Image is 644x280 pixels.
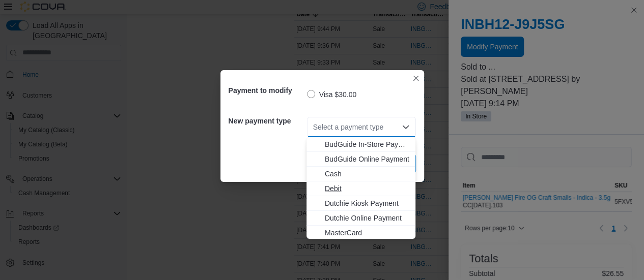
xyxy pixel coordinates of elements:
[306,137,415,152] button: BudGuide In-Store Payment
[229,111,305,131] h5: New payment type
[306,181,415,196] button: Debit
[325,198,409,208] span: Dutchie Kiosk Payment
[325,139,409,149] span: BudGuide In-Store Payment
[325,169,409,179] span: Cash
[306,211,415,226] button: Dutchie Online Payment
[306,137,415,270] div: Choose from the following options
[306,152,415,167] button: BudGuide Online Payment
[325,183,409,194] span: Debit
[229,80,305,101] h5: Payment to modify
[325,154,409,164] span: BudGuide Online Payment
[410,72,422,84] button: Closes this modal window
[325,228,409,238] span: MasterCard
[306,226,415,240] button: MasterCard
[402,123,410,131] button: Close list of options
[313,121,314,133] input: Accessible screen reader label
[306,167,415,181] button: Cash
[325,213,409,223] span: Dutchie Online Payment
[307,88,357,101] label: Visa $30.00
[306,196,415,211] button: Dutchie Kiosk Payment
